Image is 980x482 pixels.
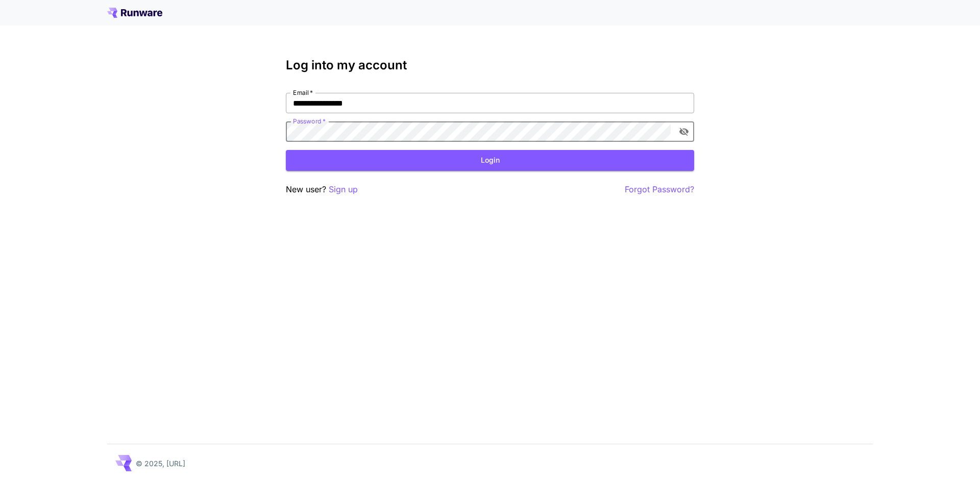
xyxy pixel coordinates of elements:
label: Email [293,88,313,97]
h3: Log into my account [286,58,694,72]
button: Sign up [329,183,358,196]
button: toggle password visibility [675,122,693,141]
label: Password [293,117,326,125]
p: © 2025, [URL] [136,458,185,469]
button: Forgot Password? [625,183,694,196]
p: New user? [286,183,358,196]
button: Login [286,150,694,171]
